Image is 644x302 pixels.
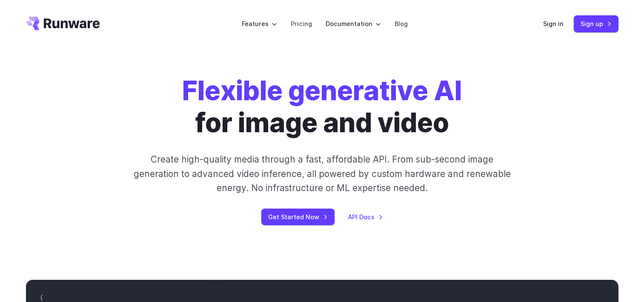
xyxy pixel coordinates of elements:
span: { [40,294,43,302]
a: API Docs [348,212,383,222]
p: Create high-quality media through a fast, affordable API. From sub-second image generation to adv... [132,152,512,195]
label: Documentation [326,19,381,29]
strong: Flexible generative AI [182,75,462,107]
h1: for image and video [182,75,462,139]
label: Features [242,19,277,29]
a: Get Started Now [261,209,335,225]
a: Sign up [574,15,618,32]
a: Pricing [291,19,312,29]
a: Blog [395,19,408,29]
a: Go to / [26,17,100,30]
a: Sign in [543,19,564,29]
